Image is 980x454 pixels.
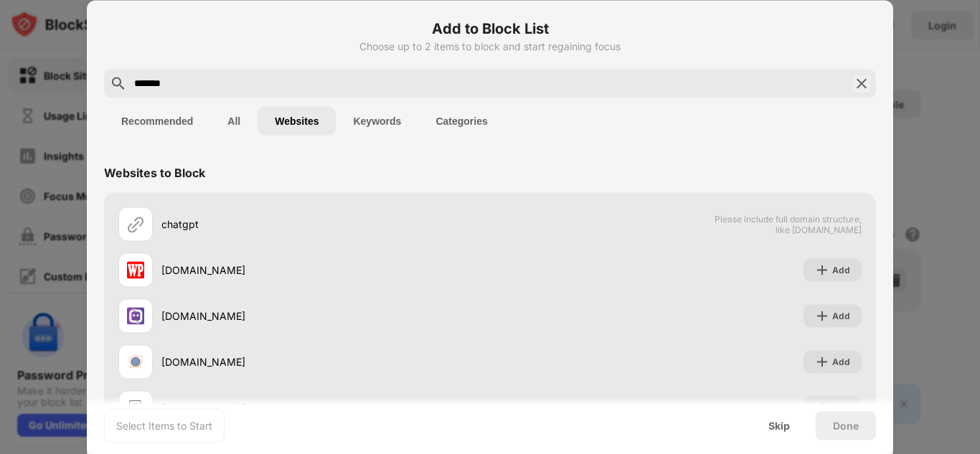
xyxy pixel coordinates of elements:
[110,75,127,92] img: search.svg
[161,217,490,232] div: chatgpt
[127,261,144,278] img: favicons
[714,213,862,235] span: Please include full domain structure, like [DOMAIN_NAME]
[832,308,850,323] div: Add
[336,106,418,135] button: Keywords
[127,307,144,324] img: favicons
[768,420,790,431] div: Skip
[116,418,212,432] div: Select Items to Start
[127,215,144,232] img: url.svg
[161,263,490,278] div: [DOMAIN_NAME]
[418,106,504,135] button: Categories
[258,106,336,135] button: Websites
[104,17,876,39] h6: Add to Block List
[853,75,870,92] img: search-close
[832,263,850,277] div: Add
[832,354,850,369] div: Add
[127,353,144,370] img: favicons
[210,106,258,135] button: All
[104,165,205,179] div: Websites to Block
[104,106,210,135] button: Recommended
[161,308,490,323] div: [DOMAIN_NAME]
[161,354,490,369] div: [DOMAIN_NAME]
[104,40,876,52] div: Choose up to 2 items to block and start regaining focus
[833,420,859,431] div: Done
